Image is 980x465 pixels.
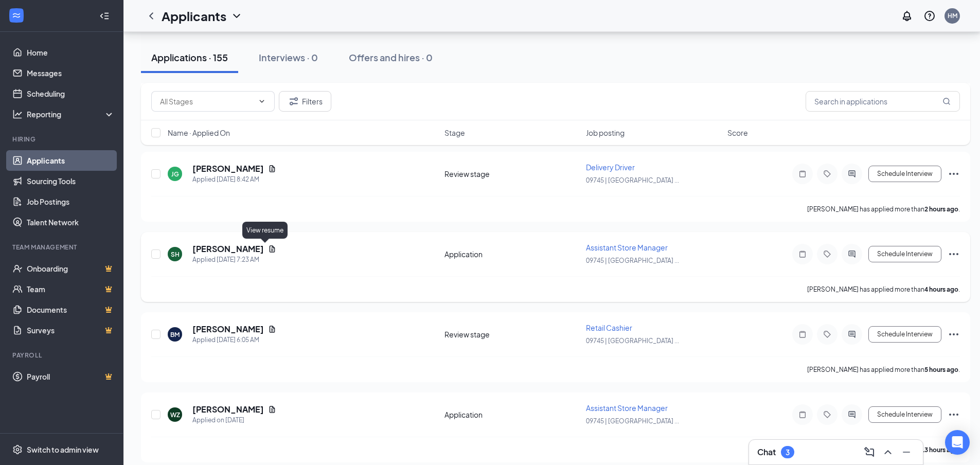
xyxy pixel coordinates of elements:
span: Assistant Store Manager [586,243,668,252]
p: [PERSON_NAME] has applied more than . [807,205,960,213]
a: SurveysCrown [27,320,115,341]
a: PayrollCrown [27,366,115,387]
h1: Applicants [162,7,226,25]
svg: Document [268,405,276,414]
svg: Collapse [99,11,110,21]
button: Filter Filters [279,91,331,112]
button: Schedule Interview [868,246,941,262]
span: Stage [444,128,465,138]
a: Applicants [27,150,115,171]
a: Messages [27,63,115,83]
p: [PERSON_NAME] has applied more than . [807,365,960,374]
button: ComposeMessage [861,444,878,460]
button: Minimize [898,444,915,460]
a: DocumentsCrown [27,299,115,320]
div: 3 [786,448,790,457]
svg: Ellipses [948,248,960,260]
div: Review stage [444,169,580,179]
button: Schedule Interview [868,406,941,423]
div: Team Management [12,243,113,252]
svg: Notifications [901,10,913,22]
div: Application [444,249,580,259]
a: Job Postings [27,191,115,212]
svg: Note [796,410,809,419]
p: [PERSON_NAME] has applied more than . [807,285,960,294]
svg: ActiveChat [846,410,858,419]
span: Delivery Driver [586,163,635,172]
div: BM [170,330,180,339]
div: Applications · 155 [151,51,228,64]
span: Score [727,128,748,138]
svg: WorkstreamLogo [11,10,22,21]
div: Open Intercom Messenger [945,430,970,455]
svg: Ellipses [948,408,960,421]
svg: Document [268,245,276,253]
a: Sourcing Tools [27,171,115,191]
div: Applied [DATE] 6:05 AM [192,335,276,345]
svg: ComposeMessage [863,446,876,458]
svg: Note [796,170,809,178]
span: Name · Applied On [168,128,230,138]
button: Schedule Interview [868,326,941,343]
a: Talent Network [27,212,115,233]
div: HM [948,11,957,20]
div: JG [171,170,179,178]
button: ChevronUp [880,444,896,460]
span: 09745 | [GEOGRAPHIC_DATA] ... [586,337,679,345]
span: 09745 | [GEOGRAPHIC_DATA] ... [586,417,679,425]
div: Application [444,409,580,420]
h5: [PERSON_NAME] [192,163,264,174]
svg: ChevronUp [882,446,894,458]
span: Job posting [586,128,625,138]
svg: Tag [821,170,833,178]
div: Applied [DATE] 8:42 AM [192,174,276,185]
div: Hiring [12,135,113,144]
div: Applied on [DATE] [192,415,276,425]
div: Applied [DATE] 7:23 AM [192,255,276,265]
svg: Tag [821,250,833,258]
svg: QuestionInfo [923,10,936,22]
svg: ActiveChat [846,250,858,258]
svg: MagnifyingGlass [942,97,951,105]
svg: ChevronDown [258,97,266,105]
b: 4 hours ago [924,285,958,293]
span: Retail Cashier [586,323,632,332]
div: Interviews · 0 [259,51,318,64]
h5: [PERSON_NAME] [192,324,264,335]
b: 5 hours ago [924,366,958,373]
input: All Stages [160,96,254,107]
svg: Filter [288,95,300,108]
a: OnboardingCrown [27,258,115,279]
svg: Note [796,250,809,258]
svg: Note [796,330,809,338]
svg: ActiveChat [846,330,858,338]
span: 09745 | [GEOGRAPHIC_DATA] ... [586,257,679,264]
svg: Settings [12,444,23,455]
svg: ChevronLeft [145,10,157,22]
div: WZ [170,410,180,419]
a: Scheduling [27,83,115,104]
div: Payroll [12,351,113,360]
a: TeamCrown [27,279,115,299]
div: Offers and hires · 0 [349,51,433,64]
div: SH [171,250,180,259]
div: Review stage [444,329,580,339]
span: Assistant Store Manager [586,403,668,413]
svg: ActiveChat [846,170,858,178]
h5: [PERSON_NAME] [192,404,264,415]
button: Schedule Interview [868,166,941,182]
a: Home [27,42,115,63]
h3: Chat [757,446,776,458]
input: Search in applications [806,91,960,112]
div: View resume [242,222,288,239]
svg: Tag [821,410,833,419]
div: Reporting [27,109,115,119]
svg: ChevronDown [230,10,243,22]
svg: Minimize [900,446,913,458]
svg: Analysis [12,109,23,119]
svg: Document [268,325,276,333]
b: 13 hours ago [921,446,958,454]
h5: [PERSON_NAME] [192,243,264,255]
svg: Document [268,165,276,173]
